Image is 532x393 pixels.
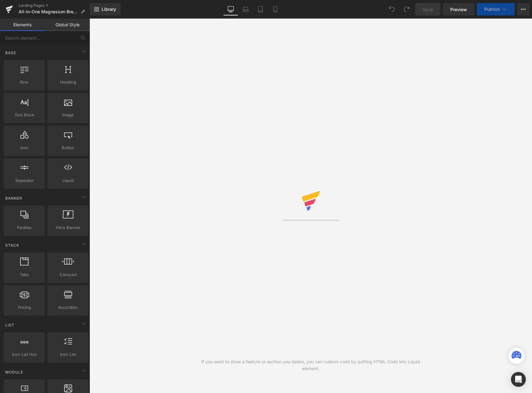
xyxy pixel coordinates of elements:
span: Row [6,79,43,85]
span: Icon List Hoz [6,351,43,358]
span: Carousel [49,271,87,278]
span: Separator [6,177,43,184]
span: Icon List [49,351,87,358]
span: Base [5,50,17,56]
span: Button [49,145,87,151]
a: Tablet [253,3,268,15]
a: Laptop [238,3,253,15]
span: Library [102,6,116,12]
button: Redo [400,3,413,15]
a: Global Style [45,19,90,31]
span: Publish [484,7,500,12]
span: Banner [5,195,23,201]
span: Hero Banner [49,224,87,231]
button: Undo [386,3,398,15]
span: Pricing [6,304,43,311]
span: Accordion [49,304,87,311]
button: Publish [477,3,515,15]
span: Module [5,369,24,375]
span: Parallax [6,224,43,231]
span: Liquid [49,177,87,184]
span: Preview [450,6,467,13]
span: List [5,322,15,328]
a: Preview [443,3,474,15]
a: Landing Pages [19,3,90,8]
span: Text Block [6,112,43,118]
span: Image [49,112,87,118]
div: If you want to show a feature or section you desire, you can custom code by putting HTML Code int... [200,358,421,372]
span: All-in-One Magnesium Breakthrough™ Reset [19,9,78,14]
span: Icon [6,145,43,151]
div: Open Intercom Messenger [511,372,526,387]
a: Desktop [223,3,238,15]
a: Mobile [268,3,283,15]
span: Tabs [6,271,43,278]
a: New Library [90,3,120,15]
span: Save [423,6,433,13]
span: Heading [49,79,87,85]
button: More [517,3,530,15]
span: Stack [5,242,20,248]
